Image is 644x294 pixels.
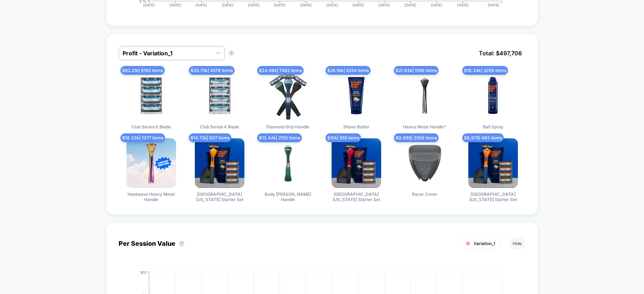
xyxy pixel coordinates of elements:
span: Razor Cover [412,192,437,197]
span: [GEOGRAPHIC_DATA][US_STATE] Starter Set [330,192,383,202]
tspan: [DATE] [378,3,390,7]
span: Total: $ 497,706 [475,46,525,60]
img: Heatwave Heavy Metal Handle [126,138,176,188]
span: Variation_1 [474,241,495,246]
span: $ 82.21k | 9195 items [120,66,165,75]
span: Shave Butter [343,124,369,129]
tspan: [DATE] [431,3,442,7]
img: University of Florida Starter Set [468,138,518,188]
span: $ 21.83k | 1596 items [394,66,439,75]
tspan: [DATE] [274,3,286,7]
button: Hide [509,238,525,249]
span: $ 14.72k | 807 items [189,133,231,142]
tspan: [DATE] [352,3,364,7]
span: $ 18.33k | 1377 items [120,133,165,142]
span: $ 34.99k | 7482 items [257,66,304,75]
tspan: [DATE] [196,3,207,7]
tspan: [DATE] [300,3,312,7]
tspan: [DATE] [457,3,469,7]
img: Club Series 4 Blade [195,71,244,121]
span: Heavy Metal Handle* [403,124,446,129]
span: Heatwave Heavy Metal Handle [125,192,178,202]
tspan: $12 [141,270,146,274]
span: $ 26.16k | 5354 items [326,66,371,75]
span: $ 8,975 | 493 items [462,133,504,142]
img: University of Georgia Starter Set [332,138,381,188]
tspan: [DATE] [222,3,233,7]
img: Shave Butter [332,71,381,121]
tspan: [DATE] [326,3,338,7]
span: Club Series 6 Blade [131,124,171,129]
img: Heavy Metal Handle* [400,71,450,121]
tspan: [DATE] [405,3,416,7]
img: Diamond Grip Handle [263,71,313,121]
tspan: [DATE] [248,3,260,7]
span: Ball Spray [483,124,503,129]
button: ? [179,241,185,246]
span: Club Series 4 Blade [200,124,239,129]
button: ? [228,50,234,56]
span: Body [PERSON_NAME] Handle [261,192,315,202]
span: [GEOGRAPHIC_DATA][US_STATE] Starter Set [193,192,246,202]
img: Ball Spray [468,71,518,121]
img: Body Shaver Handle [263,138,313,188]
span: Diamond Grip Handle [266,124,309,129]
span: $ 13.44k | 2153 items [257,133,302,142]
img: Club Series 6 Blade [126,71,176,121]
span: $ 18.34k | 2059 items [462,66,508,75]
span: [GEOGRAPHIC_DATA][US_STATE] Starter Set [467,192,520,202]
img: Razor Cover [400,138,450,188]
tspan: [DATE] [488,3,499,7]
tspan: [DATE] [169,3,181,7]
tspan: [DATE] [143,3,155,7]
span: $ 9,988 | 3506 items [394,133,439,142]
span: $ 35.75k | 4578 items [189,66,235,75]
img: University of Tennessee Starter Set [195,138,244,188]
span: $ 10k | 555 items [326,133,361,142]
